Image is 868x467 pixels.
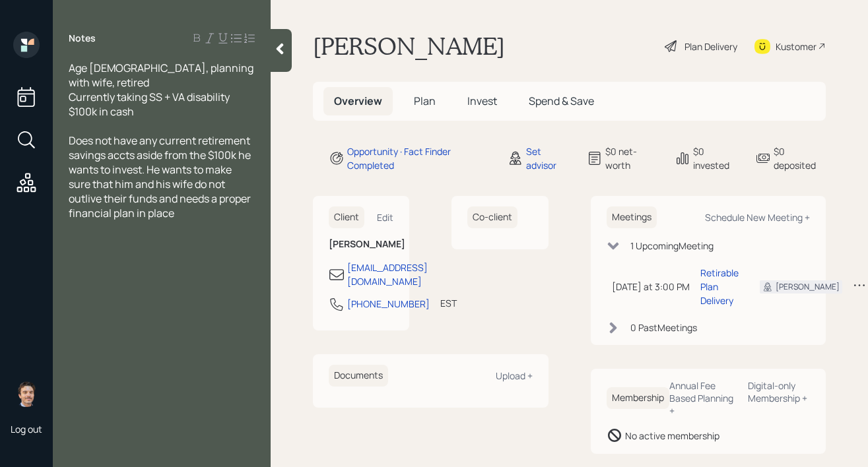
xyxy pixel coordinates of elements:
div: $0 deposited [774,144,826,172]
span: Spend & Save [529,94,594,108]
h6: Documents [329,365,388,387]
div: Edit [377,211,393,224]
span: Age [DEMOGRAPHIC_DATA], planning with wife, retired Currently taking SS + VA disability $100k in ... [69,61,255,119]
div: No active membership [625,429,719,443]
label: Notes [69,32,96,45]
div: [DATE] at 3:00 PM [612,280,690,294]
div: Upload + [496,369,533,382]
div: Kustomer [776,40,817,53]
div: [PHONE_NUMBER] [347,297,430,311]
div: 0 Past Meeting s [630,321,697,334]
h6: Meetings [607,206,657,228]
div: Opportunity · Fact Finder Completed [347,144,492,172]
div: Log out [11,423,42,435]
div: EST [440,296,457,310]
span: Overview [334,94,382,108]
div: Plan Delivery [684,40,737,53]
div: Schedule New Meeting + [705,211,810,224]
div: Digital-only Membership + [748,379,810,404]
span: Invest [467,94,497,108]
h6: Co-client [467,206,517,228]
h6: Membership [607,387,669,409]
div: 1 Upcoming Meeting [630,239,714,253]
img: robby-grisanti-headshot.png [13,381,40,407]
div: Set advisor [526,144,571,172]
div: Retirable Plan Delivery [700,266,739,307]
div: $0 invested [693,144,739,172]
h1: [PERSON_NAME] [313,32,505,61]
span: Plan [414,94,436,108]
div: $0 net-worth [605,144,659,172]
div: [EMAIL_ADDRESS][DOMAIN_NAME] [347,261,428,288]
span: Does not have any current retirement savings accts aside from the $100k he wants to invest. He wa... [69,133,253,220]
h6: Client [329,206,364,228]
div: [PERSON_NAME] [776,281,840,293]
h6: [PERSON_NAME] [329,239,393,250]
div: Annual Fee Based Planning + [669,379,737,417]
